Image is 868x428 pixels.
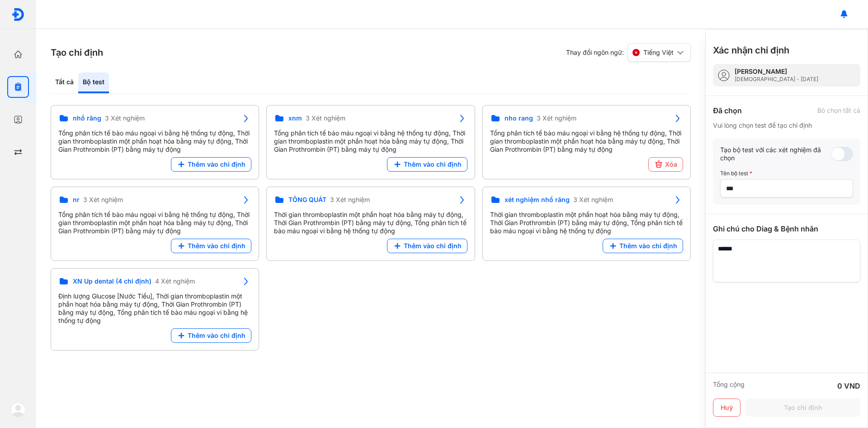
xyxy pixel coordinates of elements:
span: XN Up dental (4 chỉ định) [73,277,151,285]
button: Thêm vào chỉ định [387,239,467,253]
img: logo [11,403,25,417]
button: Thêm vào chỉ định [171,239,251,253]
div: Thay đổi ngôn ngữ: [566,43,691,62]
span: Thêm vào chỉ định [188,160,245,168]
div: Tạo bộ test với các xét nghiệm đã chọn [720,146,831,162]
div: Tổng phân tích tế bào máu ngoại vi bằng hệ thống tự động, Thời gian thromboplastin một phần hoạt ... [58,211,251,235]
div: Thời gian thromboplastin một phần hoạt hóa bằng máy tự động, Thời Gian Prothrombin (PT) bằng máy ... [274,211,467,235]
div: Đã chọn [713,105,742,116]
span: 3 Xét nghiệm [573,196,613,204]
span: 4 Xét nghiệm [155,277,195,285]
span: Thêm vào chỉ định [188,332,245,340]
span: Thêm vào chỉ định [404,242,462,250]
span: Thêm vào chỉ định [404,160,462,168]
div: Ghi chú cho Diag & Bệnh nhân [713,223,860,234]
span: 3 Xét nghiệm [330,196,370,204]
h3: Xác nhận chỉ định [713,44,789,57]
span: TỔNG QUÁT [288,196,326,204]
button: Thêm vào chỉ định [603,239,683,253]
button: Thêm vào chỉ định [171,328,251,343]
span: 3 Xét nghiệm [105,114,145,122]
h3: Tạo chỉ định [51,46,103,59]
div: Định lượng Glucose [Nước Tiểu], Thời gian thromboplastin một phần hoạt hóa bằng máy tự động, Thời... [58,292,251,325]
span: 3 Xét nghiệm [306,114,345,122]
button: Thêm vào chỉ định [387,157,467,172]
span: 3 Xét nghiệm [83,196,123,204]
button: Thêm vào chỉ định [171,157,251,172]
span: nr [73,196,80,204]
div: Tổng phân tích tế bào máu ngoại vi bằng hệ thống tự động, Thời gian thromboplastin một phần hoạt ... [490,129,683,154]
span: xét nghiệm nhổ răng [505,196,570,204]
div: Bộ test [78,72,109,93]
span: Tiếng Việt [643,48,674,57]
span: 3 Xét nghiệm [537,114,576,122]
span: Xóa [665,160,677,168]
span: Thêm vào chỉ định [619,242,677,250]
span: Thêm vào chỉ định [188,242,245,250]
span: nhổ răng [73,114,101,122]
div: Tổng phân tích tế bào máu ngoại vi bằng hệ thống tự động, Thời gian thromboplastin một phần hoạt ... [274,129,467,154]
button: Huỷ [713,399,741,417]
div: Bỏ chọn tất cả [817,106,860,115]
span: nho rang [505,114,533,122]
div: 0 VND [837,380,860,391]
div: Tổng phân tích tế bào máu ngoại vi bằng hệ thống tự động, Thời gian thromboplastin một phần hoạt ... [58,129,251,154]
div: Thời gian thromboplastin một phần hoạt hóa bằng máy tự động, Thời Gian Prothrombin (PT) bằng máy ... [490,211,683,235]
div: [DEMOGRAPHIC_DATA] - [DATE] [735,76,818,83]
span: xnm [288,114,302,122]
div: Tất cả [51,72,78,93]
div: Vui lòng chọn test để tạo chỉ định [713,121,860,130]
div: Tổng cộng [713,380,745,391]
img: logo [11,8,25,21]
button: Xóa [648,157,683,172]
div: [PERSON_NAME] [735,67,818,76]
div: Tên bộ test [720,169,853,178]
button: Tạo chỉ định [746,399,860,417]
